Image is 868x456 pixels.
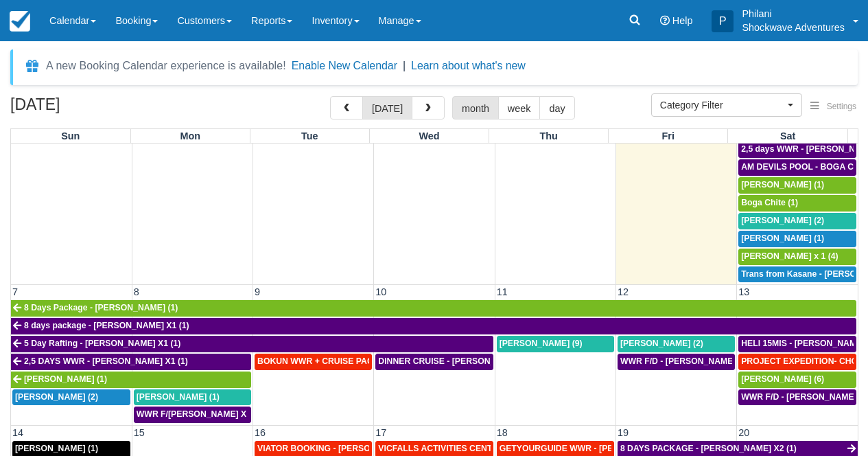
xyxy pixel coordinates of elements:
span: [PERSON_NAME] (2) [620,339,703,348]
button: [DATE] [362,96,412,119]
span: Sat [780,130,795,141]
span: 8 DAYS PACKAGE - [PERSON_NAME] X2 (1) [620,444,797,453]
span: 8 Days Package - [PERSON_NAME] (1) [24,303,178,312]
a: [PERSON_NAME] (2) [618,336,735,352]
a: [PERSON_NAME] (2) [738,213,856,229]
a: HELI 15MIS - [PERSON_NAME] (2) [738,336,856,352]
span: [PERSON_NAME] (1) [15,444,98,453]
p: Philani [742,7,845,21]
span: 12 [616,286,630,297]
span: [PERSON_NAME] (2) [15,392,98,402]
span: BOKUN WWR + CRUISE PACKAGE - [PERSON_NAME] South X 2 (2) [257,356,529,366]
span: Mon [180,130,200,141]
span: 16 [253,427,267,438]
button: Enable New Calendar [292,59,397,73]
span: Tue [301,130,318,141]
span: 5 Day Rafting - [PERSON_NAME] X1 (1) [24,339,180,348]
a: [PERSON_NAME] (1) [738,231,856,247]
a: 8 days package - [PERSON_NAME] X1 (1) [11,318,856,334]
button: month [452,96,499,119]
span: 13 [737,286,751,297]
a: 2,5 DAYS WWR - [PERSON_NAME] X1 (1) [11,354,251,370]
span: [PERSON_NAME] (6) [741,374,824,384]
a: 2,5 days WWR - [PERSON_NAME] X2 (2) [738,141,856,158]
span: [PERSON_NAME] (1) [137,392,220,402]
a: [PERSON_NAME] (6) [738,372,856,388]
a: BOKUN WWR + CRUISE PACKAGE - [PERSON_NAME] South X 2 (2) [255,354,372,370]
span: Sun [61,130,80,141]
i: Help [660,16,670,25]
span: [PERSON_NAME] (1) [741,180,824,190]
span: 8 days package - [PERSON_NAME] X1 (1) [24,321,189,330]
span: 17 [374,427,388,438]
span: 14 [11,427,25,438]
span: DINNER CRUISE - [PERSON_NAME] X 1 (1) [378,356,550,366]
span: VICFALLS ACTIVITIES CENTER - HELICOPTER -[PERSON_NAME] X 4 (4) [378,444,668,453]
div: A new Booking Calendar experience is available! [46,58,286,74]
span: 11 [495,286,509,297]
a: WWR F/D - [PERSON_NAME] X2 (2) [738,389,856,406]
button: day [539,96,574,119]
a: PROJECT EXPEDITION- CHOBE SAFARI - [GEOGRAPHIC_DATA][PERSON_NAME] 2 (2) [738,354,856,370]
a: 8 Days Package - [PERSON_NAME] (1) [11,300,856,317]
a: [PERSON_NAME] (1) [134,389,251,406]
span: | [403,60,406,71]
span: 7 [11,286,19,297]
a: WWR F/D - [PERSON_NAME] X 2 (2) [618,354,735,370]
span: Fri [662,130,675,141]
span: Thu [539,130,557,141]
span: 8 [132,286,141,297]
span: [PERSON_NAME] x 1 (4) [741,251,838,261]
span: [PERSON_NAME] (9) [500,339,583,348]
span: WWR F/D - [PERSON_NAME] X 2 (2) [620,356,764,366]
span: 10 [374,286,388,297]
a: WWR F/[PERSON_NAME] X 1 (2) [134,407,251,423]
p: Shockwave Adventures [742,21,845,34]
a: Boga Chite (1) [738,195,856,212]
a: 5 Day Rafting - [PERSON_NAME] X1 (1) [11,336,493,352]
a: AM DEVILS POOL - BOGA CHITE X 1 (1) [738,159,856,176]
span: Category Filter [660,98,784,112]
a: [PERSON_NAME] (9) [497,336,614,352]
span: 19 [616,427,630,438]
div: P [712,10,734,32]
span: VIATOR BOOKING - [PERSON_NAME] X 4 (4) [257,444,436,453]
a: [PERSON_NAME] (1) [738,177,856,194]
span: 20 [737,427,751,438]
a: [PERSON_NAME] (1) [11,372,251,388]
img: checkfront-main-nav-mini-logo.png [10,11,30,32]
span: [PERSON_NAME] (2) [741,216,824,225]
span: Settings [827,102,856,111]
span: GETYOURGUIDE WWR - [PERSON_NAME] X 9 (9) [500,444,697,453]
span: 18 [495,427,509,438]
span: Help [672,15,693,26]
button: week [498,96,541,119]
span: [PERSON_NAME] (1) [24,374,107,384]
span: Wed [419,130,439,141]
a: Trans from Kasane - [PERSON_NAME] X4 (4) [738,266,856,283]
h2: [DATE] [10,96,184,122]
a: Learn about what's new [411,60,526,71]
span: 9 [253,286,261,297]
span: 15 [132,427,146,438]
span: Boga Chite (1) [741,198,798,207]
span: WWR F/[PERSON_NAME] X 1 (2) [137,409,266,419]
button: Category Filter [651,93,802,117]
a: [PERSON_NAME] (2) [12,389,130,406]
span: 2,5 DAYS WWR - [PERSON_NAME] X1 (1) [24,356,188,366]
button: Settings [802,97,865,117]
a: DINNER CRUISE - [PERSON_NAME] X 1 (1) [375,354,493,370]
span: [PERSON_NAME] (1) [741,233,824,243]
a: [PERSON_NAME] x 1 (4) [738,249,856,265]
